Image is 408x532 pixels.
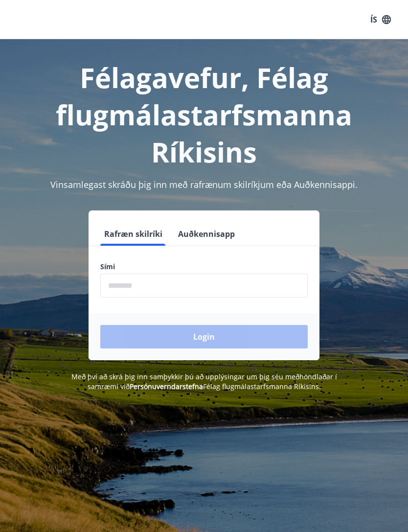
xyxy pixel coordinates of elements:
[174,222,239,246] button: Auðkennisapp
[71,372,337,391] span: Með því að skrá þig inn samþykkir þú að upplýsingar um þig séu meðhöndlaðar í samræmi við Félag f...
[12,59,396,170] h1: Félagavefur, Félag flugmálastarfsmanna Ríkisins
[130,382,203,391] a: Persónuverndarstefna
[365,11,396,28] button: ÍS
[100,262,308,272] label: Sími
[100,222,166,246] button: Rafræn skilríki
[50,179,358,190] span: Vinsamlegast skráðu þig inn með rafrænum skilríkjum eða Auðkennisappi.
